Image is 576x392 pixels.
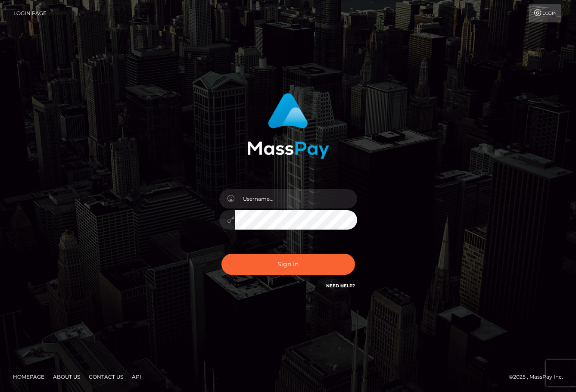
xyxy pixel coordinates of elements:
div: © 2025 , MassPay Inc. [509,372,570,382]
a: Homepage [9,370,48,383]
a: Need Help? [326,283,355,289]
a: Login [529,4,561,22]
a: Contact Us [85,370,127,383]
a: Login Page [13,4,47,22]
a: About Us [50,370,84,383]
img: MassPay Login [247,93,329,159]
a: API [128,370,145,383]
button: Sign in [221,254,355,275]
input: Username... [235,189,357,208]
